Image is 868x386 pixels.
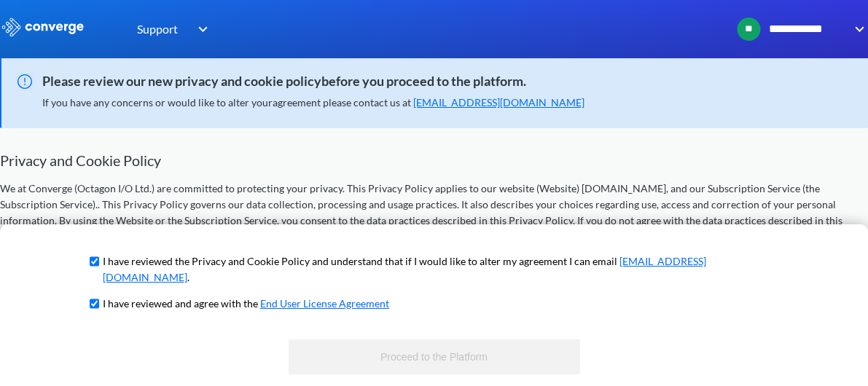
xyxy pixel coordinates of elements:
[1,71,853,92] span: Please review our new privacy and cookie policybefore you proceed to the platform.
[42,96,584,109] span: If you have any concerns or would like to alter your agreement please contact us at
[413,96,584,109] a: [EMAIL_ADDRESS][DOMAIN_NAME]
[845,20,868,38] img: downArrow.svg
[260,297,389,310] a: End User License Agreement
[103,296,389,312] p: I have reviewed and agree with the
[137,20,178,38] span: Support
[289,339,580,374] button: Proceed to the Platform
[103,253,781,285] p: I have reviewed the Privacy and Cookie Policy and understand that if I would like to alter my agr...
[188,20,211,38] img: downArrow.svg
